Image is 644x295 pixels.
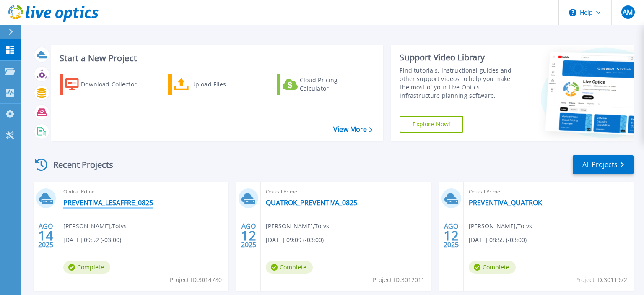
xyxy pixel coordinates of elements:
[443,220,459,251] div: AGO 2025
[38,232,53,239] span: 14
[266,235,324,245] span: [DATE] 09:09 (-03:00)
[266,222,329,231] span: [PERSON_NAME] , Totvs
[38,220,54,251] div: AGO 2025
[573,155,634,174] a: All Projects
[373,275,425,285] span: Project ID: 3012011
[60,74,153,95] a: Download Collector
[32,154,125,175] div: Recent Projects
[277,74,370,95] a: Cloud Pricing Calculator
[170,275,222,285] span: Project ID: 3014780
[191,76,258,93] div: Upload Files
[60,54,372,63] h3: Start a New Project
[241,232,256,239] span: 12
[266,261,313,274] span: Complete
[469,187,628,196] span: Optical Prime
[241,220,257,251] div: AGO 2025
[168,74,262,95] a: Upload Files
[444,232,459,239] span: 12
[300,76,367,93] div: Cloud Pricing Calculator
[266,198,357,207] a: QUATROK_PREVENTIVA_0825
[575,275,627,285] span: Project ID: 3011972
[333,125,372,133] a: View More
[623,9,633,16] span: AM
[63,235,121,245] span: [DATE] 09:52 (-03:00)
[266,187,426,196] span: Optical Prime
[400,66,521,100] div: Find tutorials, instructional guides and other support videos to help you make the most of your L...
[400,116,463,133] a: Explore Now!
[469,235,527,245] span: [DATE] 08:55 (-03:00)
[63,261,110,274] span: Complete
[469,261,516,274] span: Complete
[63,222,127,231] span: [PERSON_NAME] , Totvs
[469,198,542,207] a: PREVENTIVA_QUATROK
[63,187,223,196] span: Optical Prime
[63,198,153,207] a: PREVENTIVA_LESAFFRE_0825
[469,222,532,231] span: [PERSON_NAME] , Totvs
[400,52,521,63] div: Support Video Library
[81,76,148,93] div: Download Collector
